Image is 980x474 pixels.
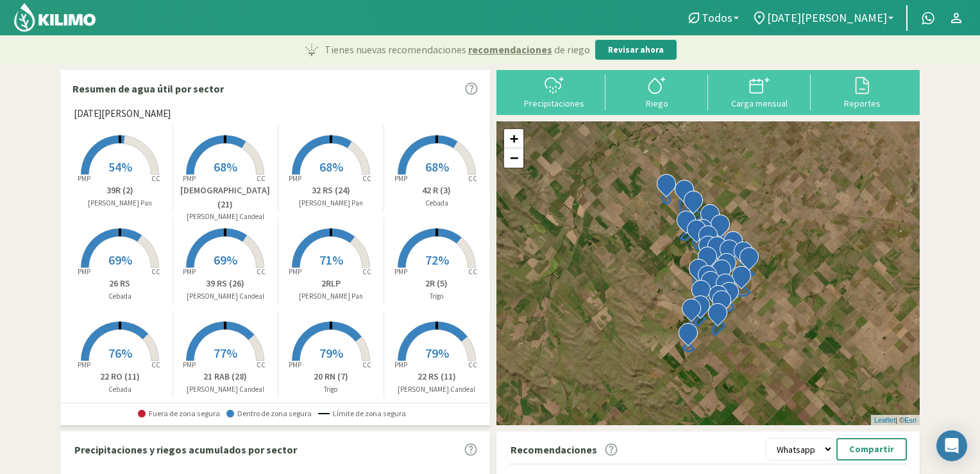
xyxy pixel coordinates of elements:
[138,409,220,418] span: Fuera de zona segura
[609,99,704,108] div: Riego
[278,384,384,395] p: Trigo
[811,75,913,109] button: Reportes
[173,384,278,395] p: [PERSON_NAME] Candeal
[319,159,343,175] span: 68%
[384,291,490,302] p: Trigo
[384,277,490,290] p: 2R (5)
[108,252,132,268] span: 69%
[507,99,602,108] div: Precipitaciones
[362,267,371,276] tspan: CC
[173,291,278,302] p: [PERSON_NAME] Candeal
[871,415,920,426] div: | ©
[362,360,371,369] tspan: CC
[289,174,301,183] tspan: PMP
[504,148,523,168] a: Zoom out
[767,11,887,24] span: [DATE][PERSON_NAME]
[173,370,278,383] p: 21 RAB (28)
[319,345,343,361] span: 79%
[173,184,278,211] p: [DEMOGRAPHIC_DATA] (21)
[384,184,490,197] p: 42 R (3)
[605,75,708,109] button: Riego
[108,345,132,361] span: 76%
[67,370,173,383] p: 22 RO (11)
[173,277,278,290] p: 39 RS (26)
[13,2,97,33] img: Kilimo
[468,174,477,183] tspan: CC
[278,370,384,383] p: 20 RN (7)
[67,384,173,395] p: Cebada
[468,42,552,57] span: recomendaciones
[74,442,297,457] p: Precipitaciones y riegos acumulados por sector
[318,409,406,418] span: Límite de zona segura
[468,267,477,276] tspan: CC
[511,442,597,457] p: Recomendaciones
[214,159,237,175] span: 68%
[425,159,449,175] span: 68%
[257,360,266,369] tspan: CC
[815,99,909,108] div: Reportes
[702,11,732,24] span: Todos
[78,360,90,369] tspan: PMP
[503,75,605,109] button: Precipitaciones
[74,107,171,121] span: [DATE][PERSON_NAME]
[289,267,301,276] tspan: PMP
[67,291,173,302] p: Cebada
[468,360,477,369] tspan: CC
[183,360,196,369] tspan: PMP
[257,267,266,276] tspan: CC
[289,360,301,369] tspan: PMP
[425,252,449,268] span: 72%
[278,277,384,290] p: 2RLP
[384,198,490,209] p: Cebada
[278,184,384,197] p: 32 RS (24)
[394,267,407,276] tspan: PMP
[78,267,90,276] tspan: PMP
[72,81,224,96] p: Resumen de agua útil por sector
[78,174,90,183] tspan: PMP
[214,252,237,268] span: 69%
[151,360,160,369] tspan: CC
[319,252,343,268] span: 71%
[936,430,967,461] div: Open Intercom Messenger
[904,416,917,424] a: Esri
[278,198,384,209] p: [PERSON_NAME] Pan
[183,267,196,276] tspan: PMP
[394,360,407,369] tspan: PMP
[874,416,895,424] a: Leaflet
[849,442,894,457] p: Compartir
[608,44,664,57] p: Revisar ahora
[384,370,490,383] p: 22 RS (11)
[836,438,907,461] button: Compartir
[214,345,237,361] span: 77%
[278,291,384,302] p: [PERSON_NAME] Pan
[362,174,371,183] tspan: CC
[67,277,173,290] p: 26 RS
[67,184,173,197] p: 39R (2)
[226,409,312,418] span: Dentro de zona segura
[325,42,590,57] p: Tienes nuevas recomendaciones
[257,174,266,183] tspan: CC
[708,75,811,109] button: Carga mensual
[183,174,196,183] tspan: PMP
[67,198,173,209] p: [PERSON_NAME] Pan
[712,99,807,108] div: Carga mensual
[554,42,590,57] span: de riego
[595,40,677,60] button: Revisar ahora
[151,267,160,276] tspan: CC
[173,211,278,222] p: [PERSON_NAME] Candeal
[151,174,160,183] tspan: CC
[394,174,407,183] tspan: PMP
[504,129,523,148] a: Zoom in
[384,384,490,395] p: [PERSON_NAME] Candeal
[108,159,132,175] span: 54%
[425,345,449,361] span: 79%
